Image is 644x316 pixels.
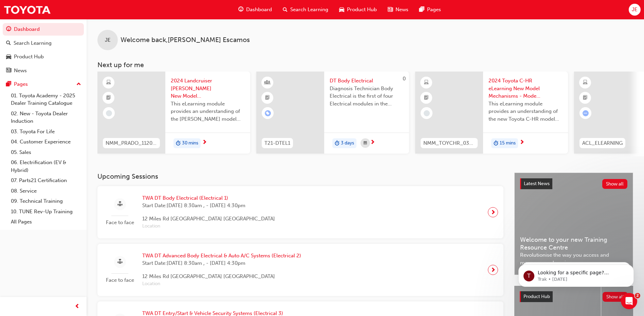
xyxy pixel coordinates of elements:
a: Face to faceTWA DT Advanced Body Electrical & Auto A/C Systems (Electrical 2)Start Date:[DATE] 8:... [103,249,498,291]
span: 2 [635,293,640,298]
span: 0 [403,76,406,82]
span: Dashboard [246,6,272,14]
span: booktick-icon [265,94,270,102]
a: search-iconSearch Learning [277,3,334,17]
h3: Next up for me [87,61,644,69]
span: This eLearning module provides an understanding of the [PERSON_NAME] model line-up and its Katash... [171,100,245,123]
span: sessionType_FACE_TO_FACE-icon [117,200,123,209]
iframe: Intercom live chat [621,293,637,309]
button: Show all [602,179,628,189]
span: booktick-icon [106,94,111,102]
a: Product Hub [3,51,84,63]
a: guage-iconDashboard [233,3,277,17]
span: search-icon [283,5,288,14]
span: Pages [427,6,441,14]
span: NMM_PRADO_112024_MODULE_1 [106,139,157,147]
span: TWA DT Body Electrical (Electrical 1) [142,194,275,202]
a: All Pages [8,217,84,227]
a: 04. Customer Experience [8,137,84,147]
a: news-iconNews [382,3,414,17]
span: TWA DT Advanced Body Electrical & Auto A/C Systems (Electrical 2) [142,252,301,260]
a: Face to faceTWA DT Body Electrical (Electrical 1)Start Date:[DATE] 8:30am , - [DATE] 4:30pm12 Mil... [103,192,498,233]
span: 15 mins [500,139,516,147]
span: This eLearning module provides an understanding of the new Toyota C-HR model line-up and their Ka... [489,100,563,123]
span: duration-icon [494,139,498,148]
span: pages-icon [419,5,424,14]
span: Diagnosis Technician Body Electrical is the first of four Electrical modules in the Diagnosis Tec... [330,85,404,108]
a: NMM_PRADO_112024_MODULE_12024 Landcruiser [PERSON_NAME] New Model Mechanisms - Model Outline 1Thi... [97,72,250,154]
span: Search Learning [290,6,328,14]
span: 3 days [341,139,354,147]
span: duration-icon [335,139,339,148]
span: ACL_ELEARNING [582,139,623,147]
button: DashboardSearch LearningProduct HubNews [3,22,84,78]
button: Pages [3,78,84,91]
span: JE [632,6,638,14]
span: pages-icon [6,81,11,87]
a: 08. Service [8,186,84,196]
span: Face to face [103,276,137,284]
h3: Upcoming Sessions [97,173,503,180]
a: Latest NewsShow allWelcome to your new Training Resource CentreRevolutionise the way you access a... [514,173,633,275]
button: JE [629,4,641,16]
a: car-iconProduct Hub [334,3,382,17]
span: News [395,6,408,14]
a: Search Learning [3,37,84,50]
span: 2024 Toyota C-HR eLearning New Model Mechanisms - Model Outline (Module 1) [489,77,563,100]
span: Start Date: [DATE] 8:30am , - [DATE] 4:30pm [142,259,301,267]
span: next-icon [491,208,496,217]
a: 10. TUNE Rev-Up Training [8,206,84,217]
span: next-icon [370,140,375,146]
span: duration-icon [176,139,181,148]
span: learningResourceType_INSTRUCTOR_LED-icon [265,78,270,87]
span: news-icon [388,5,393,14]
span: learningRecordVerb_NONE-icon [106,110,112,116]
span: NMM_TOYCHR_032024_MODULE_1 [423,139,475,147]
iframe: Intercom notifications message [508,250,644,298]
span: Welcome back , [PERSON_NAME] Escamos [121,36,250,44]
span: news-icon [6,68,11,74]
a: News [3,64,84,77]
span: Start Date: [DATE] 8:30am , - [DATE] 4:30pm [142,202,275,210]
span: learningRecordVerb_ATTEMPT-icon [583,110,589,116]
span: learningResourceType_ELEARNING-icon [583,78,588,87]
span: guage-icon [238,5,243,14]
img: Trak [3,2,51,17]
span: next-icon [519,140,525,146]
div: Search Learning [14,39,52,47]
a: 0T21-DTEL1DT Body ElectricalDiagnosis Technician Body Electrical is the first of four Electrical ... [256,72,409,154]
span: up-icon [76,80,81,89]
span: guage-icon [6,26,11,33]
span: JE [105,36,111,44]
span: learningRecordVerb_NONE-icon [424,110,430,116]
span: car-icon [6,54,11,60]
span: 12 Miles Rd [GEOGRAPHIC_DATA] [GEOGRAPHIC_DATA] [142,215,275,223]
span: next-icon [202,140,207,146]
span: calendar-icon [364,139,367,147]
a: 06. Electrification (EV & Hybrid) [8,157,84,175]
span: next-icon [491,265,496,275]
a: 07. Parts21 Certification [8,175,84,186]
a: pages-iconPages [414,3,446,17]
span: 30 mins [182,139,198,147]
div: Pages [14,80,28,88]
div: Product Hub [14,53,44,61]
a: 01. Toyota Academy - 2025 Dealer Training Catalogue [8,91,84,108]
a: NMM_TOYCHR_032024_MODULE_12024 Toyota C-HR eLearning New Model Mechanisms - Model Outline (Module... [415,72,568,154]
span: booktick-icon [424,94,429,102]
a: Latest NewsShow all [520,178,627,189]
span: sessionType_FACE_TO_FACE-icon [117,258,123,266]
span: 12 Miles Rd [GEOGRAPHIC_DATA] [GEOGRAPHIC_DATA] [142,273,301,280]
span: Product Hub [347,6,377,14]
span: Latest News [524,181,550,186]
span: DT Body Electrical [330,77,404,85]
span: car-icon [339,5,344,14]
span: Location [142,280,301,288]
span: Face to face [103,219,137,226]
